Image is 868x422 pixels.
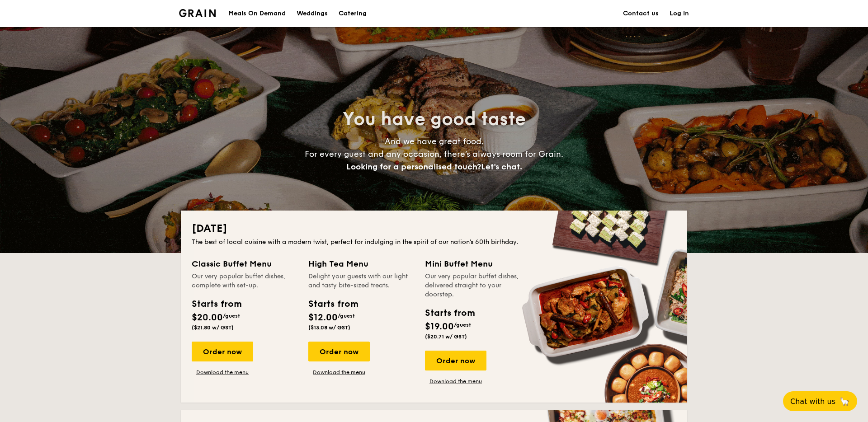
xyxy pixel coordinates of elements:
[308,342,370,361] div: Order now
[308,324,350,331] span: ($13.08 w/ GST)
[192,221,676,236] h2: [DATE]
[179,9,216,17] img: Grain
[839,396,850,407] span: 🦙
[790,397,835,406] span: Chat with us
[192,238,676,247] div: The best of local cuisine with a modern twist, perfect for indulging in the spirit of our nation’...
[192,342,253,361] div: Order now
[179,9,216,17] a: Logotype
[308,258,414,270] div: High Tea Menu
[425,258,531,270] div: Mini Buffet Menu
[425,321,454,332] span: $19.00
[192,258,297,270] div: Classic Buffet Menu
[783,391,857,411] button: Chat with us🦙
[308,369,370,376] a: Download the menu
[192,272,297,290] div: Our very popular buffet dishes, complete with set-up.
[192,297,241,311] div: Starts from
[308,312,338,323] span: $12.00
[425,272,531,299] div: Our very popular buffet dishes, delivered straight to your doorstep.
[425,306,474,320] div: Starts from
[223,313,240,319] span: /guest
[308,297,358,311] div: Starts from
[425,378,486,385] a: Download the menu
[425,351,486,370] div: Order now
[454,322,471,328] span: /guest
[308,272,414,290] div: Delight your guests with our light and tasty bite-sized treats.
[338,313,355,319] span: /guest
[192,312,223,323] span: $20.00
[425,333,467,340] span: ($20.71 w/ GST)
[481,162,522,172] span: Let's chat.
[192,369,253,376] a: Download the menu
[192,324,234,331] span: ($21.80 w/ GST)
